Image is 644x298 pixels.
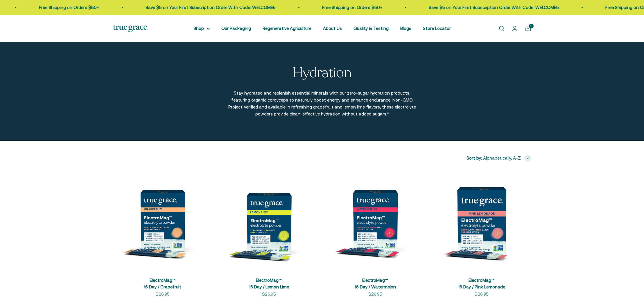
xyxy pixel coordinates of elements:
[256,5,316,10] a: Free Shipping on Orders $50+
[467,155,482,162] span: Sort by:
[432,171,531,270] img: ElectroMag™
[249,278,289,289] a: ElectroMag™16 Day / Lemon Lime
[262,291,276,298] sale-price: $26.95
[475,291,489,298] sale-price: $26.95
[355,278,396,289] a: ElectroMag™16 Day / Watermelon
[113,171,212,270] img: ElectroMag™
[368,291,382,298] sale-price: $26.95
[219,171,319,270] img: ElectroMag™
[483,155,521,162] span: Alphabetically, A-Z
[193,25,210,32] summary: Shop
[529,24,534,28] cart-count: 1
[144,278,181,289] a: ElectroMag™16 Day / Grapefruit
[263,26,311,31] a: Regenerative Agriculture
[293,65,352,81] p: Hydration
[323,26,342,31] a: About Us
[458,278,505,289] a: ElectroMag™16 Day / Pink Lemonade
[483,155,531,162] button: Alphabetically, A-Z
[354,26,389,31] a: Quality & Testing
[363,4,493,11] p: Save $5 on Your First Subscription Order With Code: WELCOME5
[539,5,600,10] a: Free Shipping on Orders $50+
[80,4,210,11] p: Save $5 on Your First Subscription Order With Code: WELCOME5
[400,26,411,31] a: Blogs
[156,291,170,298] sale-price: $26.95
[326,171,425,270] img: ElectroMag™
[221,26,251,31] a: Our Packaging
[228,90,417,118] p: Stay hydrated and replenish essential minerals with our zero-sugar hydration products, featuring ...
[423,26,451,31] a: Store Locator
